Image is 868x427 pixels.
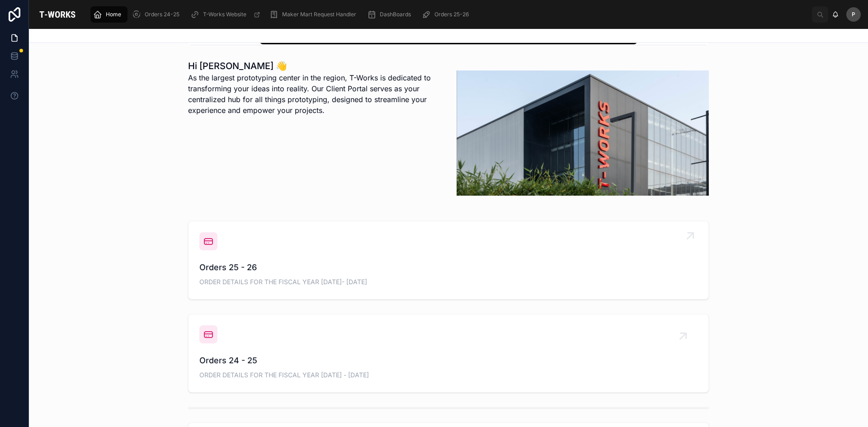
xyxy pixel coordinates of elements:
span: Maker Mart Request Handler [282,11,356,18]
span: Orders 25 - 26 [199,261,698,274]
a: Orders 25-26 [419,6,475,23]
img: App logo [36,7,79,22]
h1: Hi [PERSON_NAME] 👋 [188,60,440,72]
a: Home [90,6,127,23]
a: DashBoards [364,6,417,23]
span: Orders 24 - 25 [199,354,698,367]
span: Home [106,11,121,18]
p: As the largest prototyping center in the region, T-Works is dedicated to transforming your ideas ... [188,72,440,116]
span: Orders 25-26 [434,11,469,18]
span: DashBoards [380,11,411,18]
span: Orders 24-25 [145,11,179,18]
a: Orders 24 - 25ORDER DETAILS FOR THE FISCAL YEAR [DATE] - [DATE] [189,314,708,392]
a: T-Works Website [188,6,265,23]
div: scrollable content [86,5,812,24]
img: 20656-Tworks-build.png [457,70,709,196]
a: Orders 25 - 26ORDER DETAILS FOR THE FISCAL YEAR [DATE]- [DATE] [189,221,708,299]
span: T-Works Website [203,11,246,18]
span: ORDER DETAILS FOR THE FISCAL YEAR [DATE]- [DATE] [199,277,698,286]
a: Maker Mart Request Handler [267,6,363,23]
a: Orders 24-25 [129,6,186,23]
span: ORDER DETAILS FOR THE FISCAL YEAR [DATE] - [DATE] [199,371,698,380]
span: P [852,11,855,18]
